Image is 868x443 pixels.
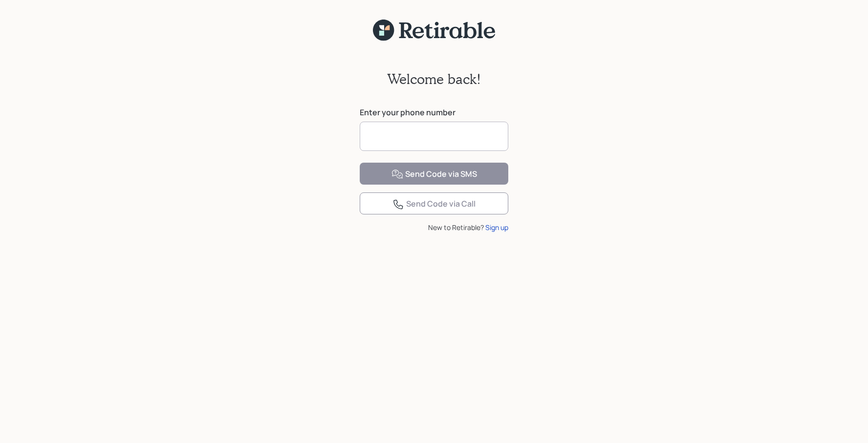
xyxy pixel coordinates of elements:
button: Send Code via Call [360,192,508,214]
div: Send Code via SMS [391,169,477,180]
h2: Welcome back! [387,71,481,87]
div: Sign up [485,222,508,232]
button: Send Code via SMS [360,163,508,185]
div: New to Retirable? [360,222,508,232]
div: Send Code via Call [392,198,476,210]
label: Enter your phone number [360,107,508,118]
